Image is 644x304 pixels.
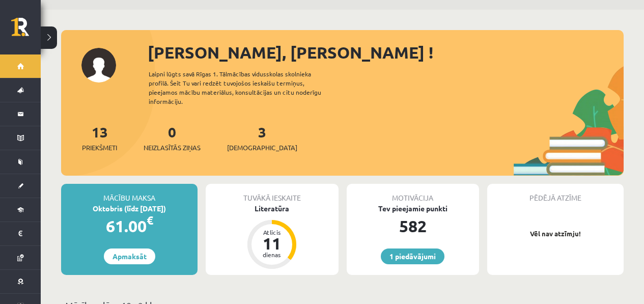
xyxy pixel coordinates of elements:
[347,184,479,203] div: Motivācija
[206,203,338,214] div: Literatūra
[144,143,201,153] span: Neizlasītās ziņas
[104,248,155,264] a: Apmaksāt
[149,69,339,106] div: Laipni lūgts savā Rīgas 1. Tālmācības vidusskolas skolnieka profilā. Šeit Tu vari redzēt tuvojošo...
[61,214,198,238] div: 61.00
[61,203,198,214] div: Oktobris (līdz [DATE])
[206,203,338,270] a: Literatūra Atlicis 11 dienas
[82,143,117,153] span: Priekšmeti
[147,213,153,228] span: €
[257,235,287,252] div: 11
[347,214,479,238] div: 582
[492,229,619,239] p: Vēl nav atzīmju!
[487,184,624,203] div: Pēdējā atzīme
[227,143,297,153] span: [DEMOGRAPHIC_DATA]
[257,252,287,258] div: dienas
[61,184,198,203] div: Mācību maksa
[144,123,201,153] a: 0Neizlasītās ziņas
[347,203,479,214] div: Tev pieejamie punkti
[257,229,287,235] div: Atlicis
[206,184,338,203] div: Tuvākā ieskaite
[11,18,41,43] a: Rīgas 1. Tālmācības vidusskola
[227,123,297,153] a: 3[DEMOGRAPHIC_DATA]
[82,123,117,153] a: 13Priekšmeti
[381,248,444,264] a: 1 piedāvājumi
[148,40,624,65] div: [PERSON_NAME], [PERSON_NAME] !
